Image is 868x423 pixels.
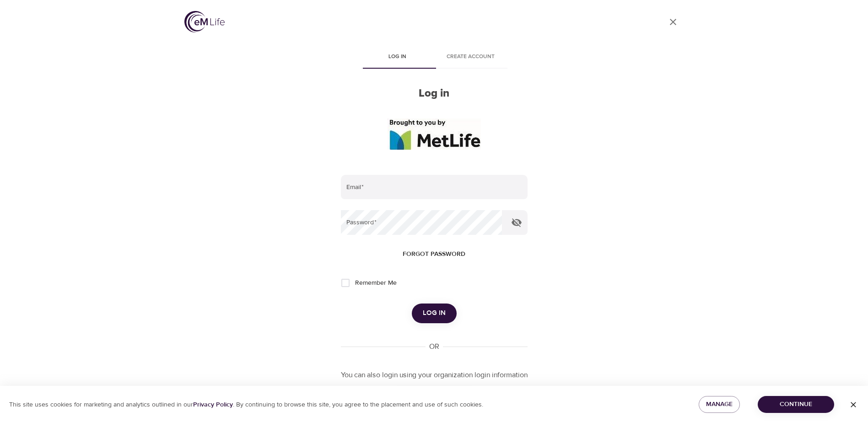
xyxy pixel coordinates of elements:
p: You can also login using your organization login information [341,370,528,380]
span: Log in [423,307,446,319]
span: Manage [706,399,733,410]
img: logo [184,11,225,33]
button: Forgot password [399,246,469,263]
h2: Log in [341,87,528,100]
div: OR [426,342,443,352]
span: Forgot password [403,249,465,260]
span: Log in [367,52,429,62]
span: Create account [440,52,502,62]
button: Log in [412,304,457,323]
span: Remember Me [355,278,397,288]
div: disabled tabs example [341,47,528,69]
a: Privacy Policy [193,401,233,409]
img: logo_960%20v2.jpg [388,119,481,150]
span: Continue [765,399,827,410]
button: Continue [758,396,834,413]
button: Manage [699,396,740,413]
a: close [662,11,684,33]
